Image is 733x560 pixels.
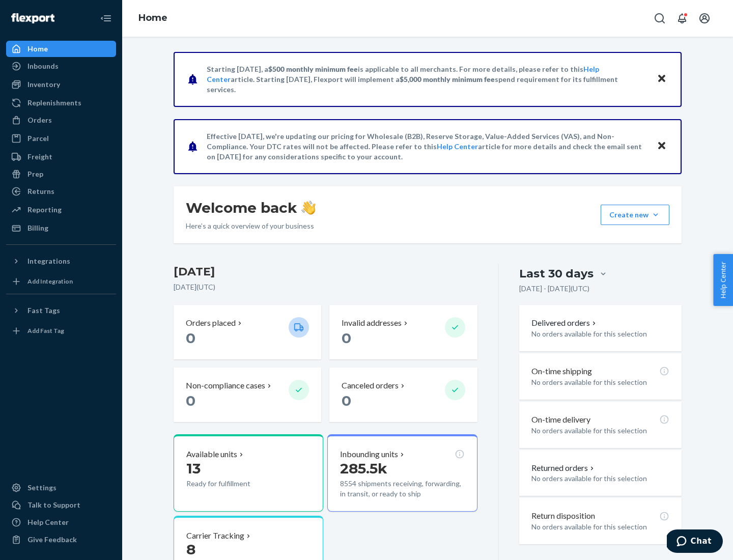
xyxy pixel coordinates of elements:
button: Talk to Support [6,497,116,513]
button: Close [655,139,668,154]
p: Return disposition [531,510,595,522]
button: Invalid addresses 0 [329,305,477,359]
a: Returns [6,183,116,200]
ol: breadcrumbs [130,4,176,33]
a: Freight [6,149,116,165]
p: Available units [186,449,237,460]
a: Help Center [437,142,478,151]
button: Non-compliance cases 0 [174,368,321,422]
button: Give Feedback [6,531,116,548]
span: 0 [186,392,195,409]
span: $5,000 monthly minimum fee [400,75,495,83]
span: 0 [342,392,351,409]
a: Orders [6,112,116,128]
button: Delivered orders [531,317,598,329]
p: Starting [DATE], a is applicable to all merchants. For more details, please refer to this article... [207,64,647,95]
div: Billing [27,223,48,233]
div: Inbounds [27,61,59,71]
h1: Welcome back [186,199,316,217]
div: Orders [27,115,52,125]
p: No orders available for this selection [531,329,669,339]
p: Here’s a quick overview of your business [186,221,316,231]
p: [DATE] - [DATE] ( UTC ) [519,284,589,294]
a: Reporting [6,202,116,218]
p: No orders available for this selection [531,377,669,387]
a: Home [138,12,167,23]
div: Give Feedback [27,535,77,545]
p: No orders available for this selection [531,426,669,436]
a: Add Integration [6,273,116,290]
p: No orders available for this selection [531,522,669,532]
span: 8 [186,541,195,558]
button: Close Navigation [96,8,116,29]
div: Home [27,44,48,54]
div: Freight [27,152,52,162]
button: Create new [601,205,669,225]
p: Orders placed [186,317,236,329]
button: Close [655,72,668,87]
div: Help Center [27,517,69,527]
a: Inventory [6,76,116,93]
p: [DATE] ( UTC ) [174,282,477,292]
p: No orders available for this selection [531,473,669,484]
a: Home [6,41,116,57]
a: Settings [6,480,116,496]
p: 8554 shipments receiving, forwarding, in transit, or ready to ship [340,479,464,499]
div: Add Integration [27,277,73,286]
div: Add Fast Tag [27,326,64,335]
div: Fast Tags [27,305,60,316]
div: Talk to Support [27,500,80,510]
div: Prep [27,169,43,179]
iframe: Opens a widget where you can chat to one of our agents [667,529,723,555]
span: 0 [186,329,195,347]
a: Replenishments [6,95,116,111]
div: Last 30 days [519,266,594,282]
a: Parcel [6,130,116,147]
div: Reporting [27,205,62,215]
a: Help Center [6,514,116,530]
h3: [DATE] [174,264,477,280]
button: Available units13Ready for fulfillment [174,434,323,512]
p: Carrier Tracking [186,530,244,542]
p: Canceled orders [342,380,399,391]
p: Ready for fulfillment [186,479,280,489]
button: Fast Tags [6,302,116,319]
a: Prep [6,166,116,182]
button: Inbounding units285.5k8554 shipments receiving, forwarding, in transit, or ready to ship [327,434,477,512]
p: Effective [DATE], we're updating our pricing for Wholesale (B2B), Reserve Storage, Value-Added Se... [207,131,647,162]
button: Open account menu [694,8,715,29]
img: Flexport logo [11,13,54,23]
span: 0 [342,329,351,347]
div: Settings [27,483,57,493]
button: Open notifications [672,8,692,29]
div: Replenishments [27,98,81,108]
div: Returns [27,186,54,197]
button: Open Search Box [650,8,670,29]
div: Parcel [27,133,49,144]
span: 13 [186,460,201,477]
button: Orders placed 0 [174,305,321,359]
button: Integrations [6,253,116,269]
a: Add Fast Tag [6,323,116,339]
p: Inbounding units [340,449,398,460]
span: 285.5k [340,460,387,477]
p: On-time shipping [531,366,592,377]
a: Billing [6,220,116,236]
button: Canceled orders 0 [329,368,477,422]
button: Help Center [713,254,733,306]
p: Non-compliance cases [186,380,265,391]
img: hand-wave emoji [301,201,316,215]
div: Integrations [27,256,70,266]
button: Returned orders [531,462,596,474]
a: Inbounds [6,58,116,74]
p: On-time delivery [531,414,590,426]
div: Inventory [27,79,60,90]
span: $500 monthly minimum fee [268,65,358,73]
p: Invalid addresses [342,317,402,329]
